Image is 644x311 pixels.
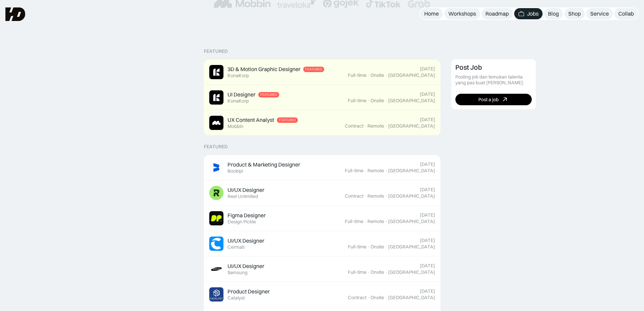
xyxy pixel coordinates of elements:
[228,194,258,199] div: Reel Unlimited
[348,244,366,250] div: Full-time
[228,270,247,275] div: Samsung
[568,10,581,17] div: Shop
[204,48,228,54] div: Featured
[385,269,387,275] div: ·
[385,123,387,129] div: ·
[364,219,367,224] div: ·
[420,66,435,72] div: [DATE]
[348,295,366,301] div: Contract
[367,168,384,174] div: Remote
[228,237,264,244] div: UI/UX Designer
[385,98,387,104] div: ·
[348,269,366,275] div: Full-time
[364,168,367,174] div: ·
[204,282,440,307] a: Job ImageProduct DesignerCatalyst[DATE]Contract·Onsite·[GEOGRAPHIC_DATA]
[544,8,563,19] a: Blog
[204,85,440,110] a: Job ImageUI DesignerFeaturedKonaKorp[DATE]Full-time·Onsite·[GEOGRAPHIC_DATA]
[388,193,435,199] div: [GEOGRAPHIC_DATA]
[204,257,440,282] a: Job ImageUI/UX DesignerSamsung[DATE]Full-time·Onsite·[GEOGRAPHIC_DATA]
[548,10,559,17] div: Blog
[367,244,370,250] div: ·
[455,74,532,86] div: Posting job dan temukan talenta yang pas buat [PERSON_NAME].
[204,155,440,180] a: Job ImageProduct & Marketing DesignerBookipi[DATE]Full-time·Remote·[GEOGRAPHIC_DATA]
[345,219,363,224] div: Full-time
[388,219,435,224] div: [GEOGRAPHIC_DATA]
[444,8,480,19] a: Workshops
[367,295,370,301] div: ·
[420,187,435,193] div: [DATE]
[228,186,264,194] div: UI/UX Designer
[228,116,274,124] div: UX Content Analyst
[209,211,223,225] img: Job Image
[385,219,387,224] div: ·
[204,231,440,257] a: Job ImageUI/UX DesignerCermati[DATE]Full-time·Onsite·[GEOGRAPHIC_DATA]
[367,219,384,224] div: Remote
[385,295,387,301] div: ·
[564,8,585,19] a: Shop
[204,144,228,150] div: Featured
[364,123,367,129] div: ·
[367,123,384,129] div: Remote
[367,193,384,199] div: Remote
[618,10,634,17] div: Collab
[420,263,435,269] div: [DATE]
[388,168,435,174] div: [GEOGRAPHIC_DATA]
[228,161,300,168] div: Product & Marketing Designer
[455,94,532,105] a: Post a job
[228,168,243,174] div: Bookipi
[228,244,244,250] div: Cermati
[209,287,223,302] img: Job Image
[424,10,439,17] div: Home
[228,288,270,295] div: Product Designer
[209,237,223,251] img: Job Image
[345,193,363,199] div: Contract
[448,10,476,17] div: Workshops
[345,168,363,174] div: Full-time
[209,65,223,79] img: Job Image
[614,8,638,19] a: Collab
[371,295,384,301] div: Onsite
[228,212,266,219] div: Figma Designer
[260,93,277,97] div: Featured
[586,8,613,19] a: Service
[388,269,435,275] div: [GEOGRAPHIC_DATA]
[364,193,367,199] div: ·
[371,98,384,104] div: Onsite
[385,193,387,199] div: ·
[388,295,435,301] div: [GEOGRAPHIC_DATA]
[228,124,243,129] div: Mobbin
[204,60,440,85] a: Job Image3D & Motion Graphic DesignerFeaturedKonaKorp[DATE]Full-time·Onsite·[GEOGRAPHIC_DATA]
[527,10,539,17] div: Jobs
[209,90,223,105] img: Job Image
[228,263,264,270] div: UI/UX Designer
[385,168,387,174] div: ·
[228,66,301,73] div: 3D & Motion Graphic Designer
[367,269,370,275] div: ·
[385,72,387,78] div: ·
[204,206,440,231] a: Job ImageFigma DesignerDesign Pickle[DATE]Full-time·Remote·[GEOGRAPHIC_DATA]
[209,262,223,276] img: Job Image
[367,98,370,104] div: ·
[420,117,435,123] div: [DATE]
[209,116,223,130] img: Job Image
[228,91,256,98] div: UI Designer
[388,123,435,129] div: [GEOGRAPHIC_DATA]
[209,160,223,175] img: Job Image
[478,97,499,103] div: Post a job
[204,110,440,136] a: Job ImageUX Content AnalystFeaturedMobbin[DATE]Contract·Remote·[GEOGRAPHIC_DATA]
[367,72,370,78] div: ·
[228,73,249,79] div: KonaKorp
[485,10,509,17] div: Roadmap
[420,91,435,97] div: [DATE]
[420,212,435,218] div: [DATE]
[305,67,322,71] div: Featured
[420,8,443,19] a: Home
[228,219,256,225] div: Design Pickle
[514,8,543,19] a: Jobs
[209,186,223,200] img: Job Image
[420,238,435,243] div: [DATE]
[371,72,384,78] div: Onsite
[345,123,363,129] div: Contract
[228,98,249,104] div: KonaKorp
[348,72,366,78] div: Full-time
